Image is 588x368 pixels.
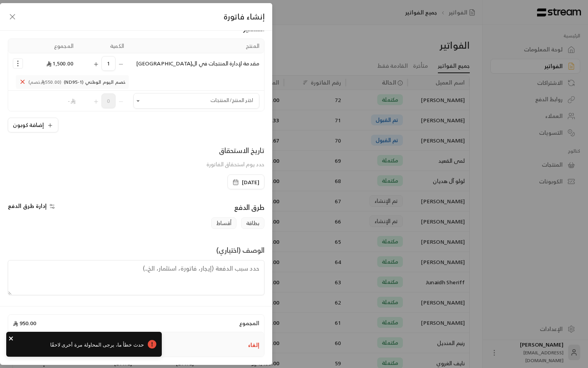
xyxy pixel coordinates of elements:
[9,334,14,342] button: close
[216,244,264,256] span: الوصف (اختياري)
[101,93,115,108] span: 0
[136,58,259,68] span: مقدمة لإدارة المنتجات في ال[GEOGRAPHIC_DATA]
[242,178,259,186] span: [DATE]
[211,217,236,229] span: أقساط
[28,79,62,85] span: (550.00 خصم)
[234,201,264,213] span: طرق الدفع
[13,319,36,327] span: 950.00
[8,39,264,111] table: Selected Products
[101,56,115,71] span: 1
[224,10,264,23] span: إنشاء فاتورة
[28,91,78,111] td: -
[239,319,259,327] span: المجموع
[129,39,264,53] th: المنتج
[8,118,58,132] button: إضافة كوبون
[28,39,78,53] th: المجموع
[12,341,144,349] span: حدث خطأ ما، يرجى المحاولة مرة أخرى لاحقًا
[248,341,259,349] button: إلغاء
[241,217,264,229] span: بطاقة
[133,96,143,106] button: Open
[78,39,129,53] th: الكمية
[206,145,264,156] div: تاريخ الاستحقاق
[16,75,129,89] span: خصم اليوم الوطني (ND95-1)
[8,201,47,211] span: إدارة طرق الدفع
[206,159,264,169] span: حدد يوم استحقاق الفاتورة
[46,58,73,68] span: 1,500.00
